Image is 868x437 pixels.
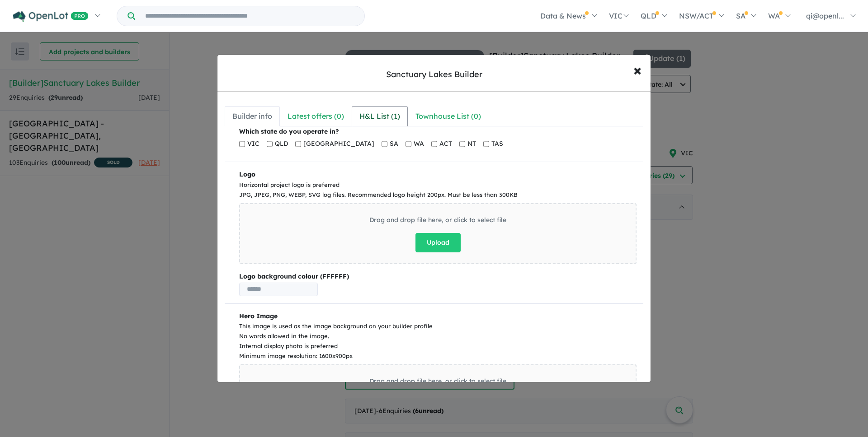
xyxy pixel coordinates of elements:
[295,137,301,151] input: [GEOGRAPHIC_DATA]
[247,139,259,149] span: VIC
[406,137,411,151] input: WA
[239,127,339,135] b: Which state do you operate in?
[303,139,374,149] span: [GEOGRAPHIC_DATA]
[239,321,637,361] div: This image is used as the image background on your builder profile No words allowed in the image....
[415,233,461,252] button: Upload
[415,110,481,122] div: Townhouse List ( 0 )
[806,11,844,20] span: qi@openl...
[369,215,506,226] div: Drag and drop file here, or click to select file
[275,139,288,149] span: QLD
[491,139,503,149] span: TAS
[431,137,437,151] input: ACT
[483,137,489,151] input: TAS
[232,110,272,122] div: Builder info
[633,60,642,79] span: ×
[267,137,273,151] input: QLD
[459,137,465,151] input: NT
[288,110,344,122] div: Latest offers ( 0 )
[239,180,637,200] div: Horizontal project logo is preferred JPG, JPEG, PNG, WEBP, SVG log files. Recommended logo height...
[467,139,476,149] span: NT
[414,139,424,149] span: WA
[137,6,363,26] input: Try estate name, suburb, builder or developer
[386,69,482,80] div: Sanctuary Lakes Builder
[369,376,506,387] div: Drag and drop file here, or click to select file
[439,139,452,149] span: ACT
[382,137,387,151] input: SA
[390,139,398,149] span: SA
[239,170,255,178] b: Logo
[239,137,245,151] input: VIC
[239,271,637,282] b: Logo background colour (FFFFFF)
[239,312,278,320] b: Hero Image
[359,110,400,122] div: H&L List ( 1 )
[13,11,89,22] img: Openlot PRO Logo White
